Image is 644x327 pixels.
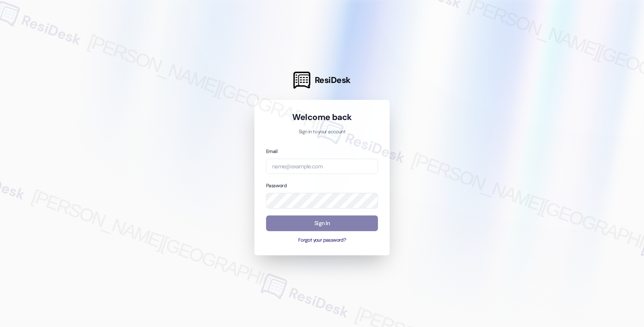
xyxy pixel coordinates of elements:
[266,159,378,174] input: name@example.com
[266,237,378,244] button: Forgot your password?
[266,128,378,136] p: Sign in to your account
[293,72,310,89] img: ResiDesk Logo
[266,112,378,123] h1: Welcome back
[315,75,351,86] span: ResiDesk
[266,215,378,231] button: Sign In
[266,182,287,189] label: Password
[266,148,277,155] label: Email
